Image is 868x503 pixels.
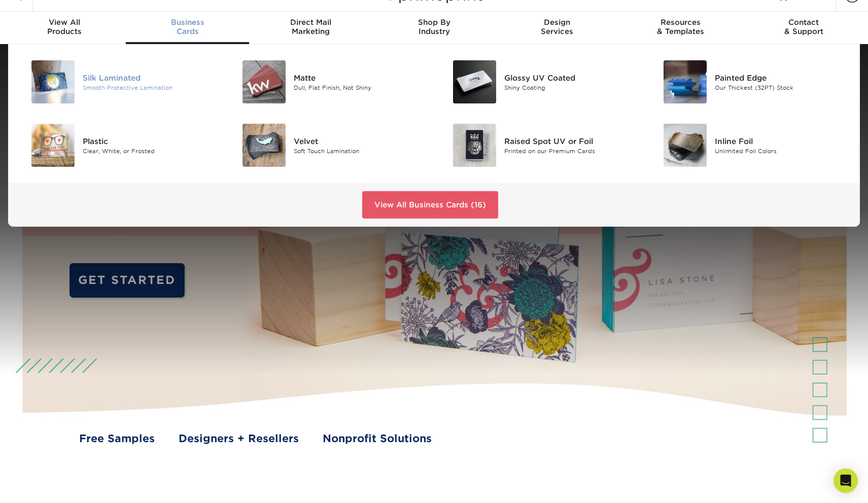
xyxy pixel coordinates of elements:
[31,124,75,167] img: Plastic Business Cards
[126,18,249,27] span: Business
[3,18,126,27] span: View All
[504,147,637,155] div: Printed on our Premium Cards
[249,12,372,44] a: Direct MailMarketing
[442,120,637,171] a: Raised Spot UV or Foil Business Cards Raised Spot UV or Foil Printed on our Premium Cards
[664,60,707,103] img: Painted Edge Business Cards
[453,124,496,167] img: Raised Spot UV or Foil Business Cards
[3,18,126,36] div: Products
[372,18,496,27] span: Shop By
[83,72,216,83] div: Silk Laminated
[20,56,216,107] a: Silk Laminated Business Cards Silk Laminated Smooth Protective Lamination
[83,147,216,155] div: Clear, White, or Frosted
[294,83,427,92] div: Dull, Flat Finish, Not Shiny
[619,18,742,27] span: Resources
[496,18,619,27] span: Design
[242,124,286,167] img: Velvet Business Cards
[294,72,427,83] div: Matte
[126,18,249,36] div: Cards
[664,124,707,167] img: Inline Foil Business Cards
[496,12,619,44] a: DesignServices
[715,83,848,92] div: Our Thickest (32PT) Stock
[715,72,848,83] div: Painted Edge
[372,18,496,36] div: Industry
[834,469,858,493] div: Open Intercom Messenger
[20,120,216,171] a: Plastic Business Cards Plastic Clear, White, or Frosted
[294,147,427,155] div: Soft Touch Lamination
[619,12,742,44] a: Resources& Templates
[31,60,75,103] img: Silk Laminated Business Cards
[742,18,865,36] div: & Support
[242,60,286,103] img: Matte Business Cards
[231,120,426,171] a: Velvet Business Cards Velvet Soft Touch Lamination
[231,56,426,107] a: Matte Business Cards Matte Dull, Flat Finish, Not Shiny
[496,18,619,36] div: Services
[715,135,848,147] div: Inline Foil
[362,191,498,219] a: View All Business Cards (16)
[323,431,432,447] a: Nonprofit Solutions
[442,56,637,107] a: Glossy UV Coated Business Cards Glossy UV Coated Shiny Coating
[652,56,848,107] a: Painted Edge Business Cards Painted Edge Our Thickest (32PT) Stock
[294,135,427,147] div: Velvet
[79,431,155,447] a: Free Samples
[179,431,299,447] a: Designers + Resellers
[126,12,249,44] a: BusinessCards
[619,18,742,36] div: & Templates
[504,72,637,83] div: Glossy UV Coated
[504,83,637,92] div: Shiny Coating
[249,18,372,27] span: Direct Mail
[3,12,126,44] a: View AllProducts
[742,18,865,27] span: Contact
[715,147,848,155] div: Unlimited Foil Colors
[742,12,865,44] a: Contact& Support
[504,135,637,147] div: Raised Spot UV or Foil
[249,18,372,36] div: Marketing
[652,120,848,171] a: Inline Foil Business Cards Inline Foil Unlimited Foil Colors
[372,12,496,44] a: Shop ByIndustry
[453,60,496,103] img: Glossy UV Coated Business Cards
[83,83,216,92] div: Smooth Protective Lamination
[83,135,216,147] div: Plastic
